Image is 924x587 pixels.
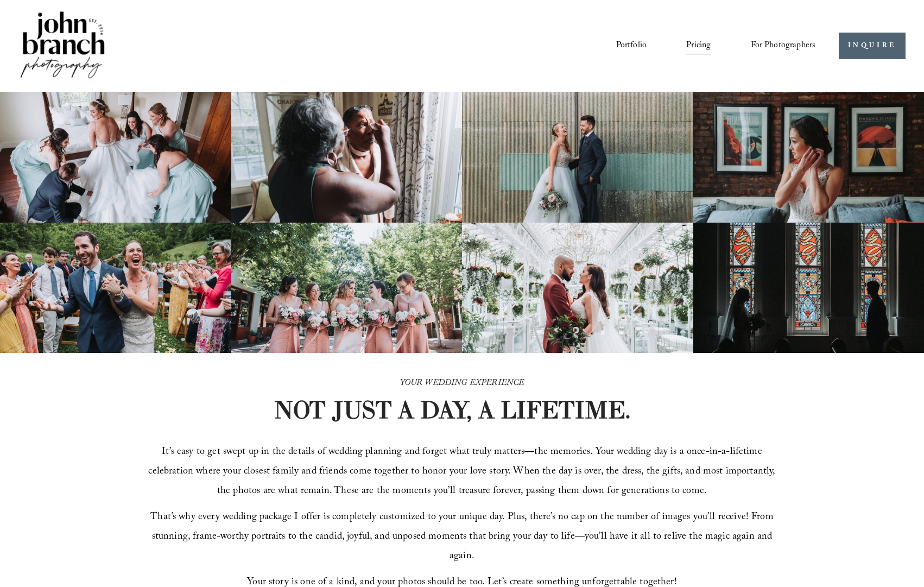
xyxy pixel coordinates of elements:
[231,92,463,222] img: Woman applying makeup to another woman near a window with floral curtains and autumn flowers.
[751,36,816,55] a: folder dropdown
[150,509,776,565] span: That’s why every wedding package I offer is completely customized to your unique day. Plus, there...
[686,36,711,55] a: Pricing
[462,223,693,353] img: Bride and groom standing in an elegant greenhouse with chandeliers and lush greenery.
[400,376,524,391] em: YOUR WEDDING EXPERIENCE
[616,36,647,55] a: Portfolio
[18,9,106,83] img: John Branch IV Photography
[839,33,906,59] a: INQUIRE
[148,444,778,500] span: It’s easy to get swept up in the details of wedding planning and forget what truly matters—the me...
[231,223,463,353] img: A bride and four bridesmaids in pink dresses, holding bouquets with pink and white flowers, smili...
[462,92,693,222] img: A bride and groom standing together, laughing, with the bride holding a bouquet in front of a cor...
[274,395,631,425] strong: NOT JUST A DAY, A LIFETIME.
[751,37,816,54] span: For Photographers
